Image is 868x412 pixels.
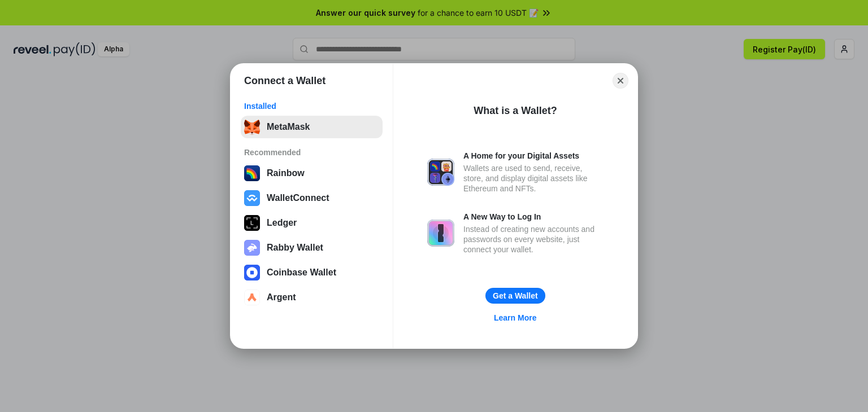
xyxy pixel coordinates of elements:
[474,104,557,117] div: What is a Wallet?
[244,101,379,111] div: Installed
[485,288,545,304] button: Get a Wallet
[241,236,383,259] button: Rabby Wallet
[244,190,260,206] img: svg+xml,%3Csvg%20width%3D%2228%22%20height%3D%2228%22%20viewBox%3D%220%200%2028%2028%22%20fill%3D...
[244,165,260,181] img: svg+xml,%3Csvg%20width%3D%22120%22%20height%3D%22120%22%20viewBox%3D%220%200%20120%20120%22%20fil...
[241,286,383,309] button: Argent
[427,159,454,186] img: svg+xml,%3Csvg%20xmlns%3D%22http%3A%2F%2Fwww.w3.org%2F2000%2Fsvg%22%20fill%3D%22none%22%20viewBox...
[267,168,305,178] div: Rainbow
[244,290,260,305] img: svg+xml,%3Csvg%20width%3D%2228%22%20height%3D%2228%22%20viewBox%3D%220%200%2028%2028%22%20fill%3D...
[244,119,260,135] img: svg+xml;base64,PHN2ZyB3aWR0aD0iMzUiIGhlaWdodD0iMzQiIHZpZXdCb3g9IjAgMCAzNSAzNCIgZmlsbD0ibm9uZSIgeG...
[241,162,383,185] button: Rainbow
[244,147,379,157] div: Recommended
[463,163,604,194] div: Wallets are used to send, receive, store, and display digital assets like Ethereum and NFTs.
[463,224,604,255] div: Instead of creating new accounts and passwords on every website, just connect your wallet.
[463,151,604,161] div: A Home for your Digital Assets
[241,212,383,234] button: Ledger
[267,292,296,303] div: Argent
[613,73,628,89] button: Close
[267,218,297,228] div: Ledger
[463,212,604,222] div: A New Way to Log In
[244,215,260,231] img: svg+xml,%3Csvg%20xmlns%3D%22http%3A%2F%2Fwww.w3.org%2F2000%2Fsvg%22%20width%3D%2228%22%20height%3...
[244,240,260,256] img: svg+xml,%3Csvg%20xmlns%3D%22http%3A%2F%2Fwww.w3.org%2F2000%2Fsvg%22%20fill%3D%22none%22%20viewBox...
[267,193,329,203] div: WalletConnect
[241,187,383,209] button: WalletConnect
[241,261,383,284] button: Coinbase Wallet
[427,220,454,247] img: svg+xml,%3Csvg%20xmlns%3D%22http%3A%2F%2Fwww.w3.org%2F2000%2Fsvg%22%20fill%3D%22none%22%20viewBox...
[493,291,538,301] div: Get a Wallet
[267,268,336,278] div: Coinbase Wallet
[267,122,310,132] div: MetaMask
[241,116,383,138] button: MetaMask
[267,243,323,253] div: Rabby Wallet
[244,74,325,87] h1: Connect a Wallet
[494,313,536,323] div: Learn More
[244,265,260,280] img: svg+xml,%3Csvg%20width%3D%2228%22%20height%3D%2228%22%20viewBox%3D%220%200%2028%2028%22%20fill%3D...
[487,310,543,325] a: Learn More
